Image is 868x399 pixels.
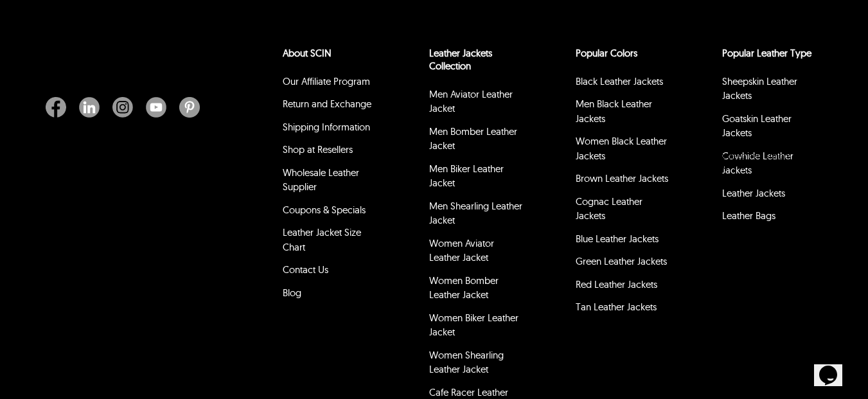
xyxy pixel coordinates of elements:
[576,195,642,222] a: Cognac Leather Jackets
[5,5,236,26] div: Welcome to our site, if you need help simply reply to this message, we are online and ready to help.
[283,226,361,253] a: Leather Jacket Size Chart
[576,301,657,313] a: Tan Leather Jackets
[281,95,378,118] li: Return and Exchange
[173,97,200,118] a: Pinterest
[574,95,671,132] li: Men Black Leather Jackets
[427,346,525,384] li: Women Shearling Leather Jacket
[283,287,301,299] a: Blog
[720,73,818,110] li: Sheepskin Leather Jackets
[429,237,494,264] a: Women Aviator Leather Jacket
[5,5,212,25] span: Welcome to our site, if you need help simply reply to this message, we are online and ready to help.
[427,85,525,123] li: Men Aviator Leather Jacket
[576,233,659,245] a: Blue Leather Jackets
[576,98,652,125] a: Men Black Leather Jackets
[106,97,139,118] a: Instagram
[429,88,513,115] a: Men Aviator Leather Jacket
[146,97,166,118] img: Youtube
[283,75,370,87] a: Our Affiliate Program
[624,146,855,341] iframe: chat widget
[283,166,359,193] a: Wholesale Leather Supplier
[722,75,797,102] a: Sheepskin Leather Jackets
[722,47,811,59] a: Popular Leather Type
[720,110,818,147] li: Goatskin Leather Jackets
[429,312,518,339] a: Women Biker Leather Jacket
[281,118,378,141] li: Shipping Information
[46,97,66,118] img: Facebook
[283,204,366,216] a: Coupons & Specials
[73,97,106,118] a: Linkedin
[576,172,668,184] a: Brown Leather Jackets
[79,97,100,118] img: Linkedin
[814,348,855,386] iframe: chat widget
[112,97,133,118] img: Instagram
[281,164,378,201] li: Wholesale Leather Supplier
[283,121,370,133] a: Shipping Information
[429,274,499,301] a: Women Bomber Leather Jacket
[574,132,671,170] li: Women Black Leather Jackets
[576,135,667,162] a: Women Black Leather Jackets
[429,349,504,376] a: Women Shearling Leather Jacket
[574,193,671,230] li: Cognac Leather Jackets
[46,97,73,118] a: Facebook
[281,141,378,164] li: Shop at Resellers
[427,272,525,309] li: Women Bomber Leather Jacket
[429,163,504,190] a: Men Biker Leather Jacket
[429,125,517,152] a: Men Bomber Leather Jacket
[281,201,378,224] li: Coupons & Specials
[574,298,671,321] li: Tan Leather Jackets
[574,73,671,96] li: Black Leather Jackets
[427,309,525,346] li: Women Biker Leather Jacket
[576,75,663,87] a: Black Leather Jackets
[722,112,792,139] a: Goatskin Leather Jackets
[139,97,173,118] a: Youtube
[574,230,671,253] li: Blue Leather Jackets
[427,123,525,160] li: Men Bomber Leather Jacket
[283,143,353,155] a: Shop at Resellers
[574,253,671,276] li: Green Leather Jackets
[576,255,667,267] a: Green Leather Jackets
[283,98,371,110] a: Return and Exchange
[179,97,200,118] img: Pinterest
[283,47,332,59] a: About SCIN
[429,47,492,72] a: Leather Jackets Collection
[576,278,657,290] a: Red Leather Jackets
[427,235,525,272] li: Women Aviator Leather Jacket
[429,200,522,227] a: Men Shearling Leather Jacket
[574,276,671,299] li: Red Leather Jackets
[576,47,637,59] a: popular leather jacket colors
[427,160,525,197] li: Men Biker Leather Jacket
[283,263,328,276] a: Contact Us
[574,170,671,193] li: Brown Leather Jackets
[281,224,378,261] li: Leather Jacket Size Chart
[281,261,378,284] li: Contact Us
[427,197,525,235] li: Men Shearling Leather Jacket
[281,73,378,96] li: Our Affiliate Program
[281,284,378,307] li: Blog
